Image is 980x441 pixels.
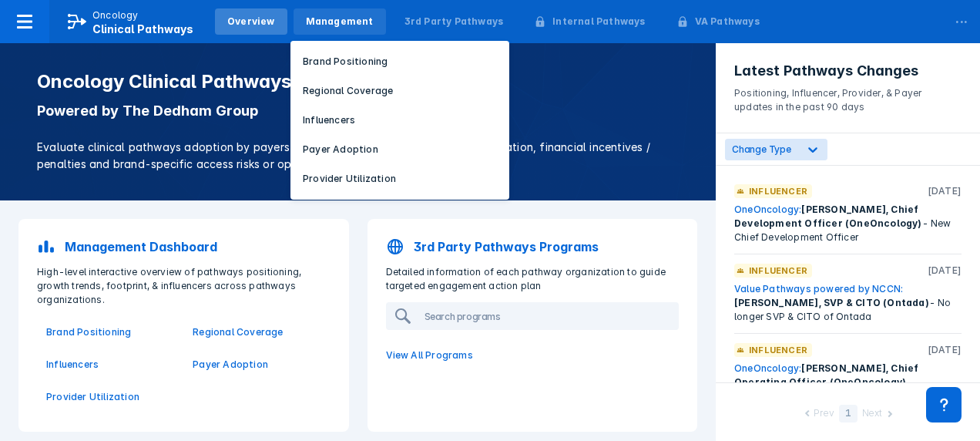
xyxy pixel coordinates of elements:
[552,15,645,29] div: Internal Pathways
[193,325,321,339] a: Regional Coverage
[734,80,962,114] p: Positioning, Influencer, Provider, & Payer updates in the past 90 days
[28,228,340,265] a: Management Dashboard
[377,228,689,265] a: 3rd Party Pathways Programs
[418,304,678,328] input: Search programs
[303,143,378,157] p: Payer Adoption
[46,358,174,372] a: Influencers
[37,102,679,120] p: Powered by The Dedham Group
[749,343,807,357] p: Influencer
[928,264,962,278] p: [DATE]
[227,15,275,29] div: Overview
[37,71,679,93] h1: Oncology Clinical Pathways Tool
[46,325,174,339] a: Brand Positioning
[92,8,139,22] p: Oncology
[862,406,882,422] div: Next
[290,167,509,190] button: Provider Utilization
[215,8,287,35] a: Overview
[377,339,689,372] a: View All Programs
[946,2,977,35] div: ...
[303,55,388,69] p: Brand Positioning
[734,62,962,80] h3: Latest Pathways Changes
[303,113,355,127] p: Influencers
[28,265,340,307] p: High-level interactive overview of pathways positioning, growth trends, footprint, & influencers ...
[303,172,396,186] p: Provider Utilization
[193,358,321,372] a: Payer Adoption
[303,84,393,98] p: Regional Coverage
[46,390,174,404] a: Provider Utilization
[734,204,801,215] a: OneOncology:
[377,265,689,293] p: Detailed information of each pathway organization to guide targeted engagement action plan
[37,139,679,173] p: Evaluate clinical pathways adoption by payers and providers, implementation sophistication, finan...
[732,143,791,155] span: Change Type
[734,297,929,308] span: [PERSON_NAME], SVP & CITO (Ontada)
[290,50,509,73] button: Brand Positioning
[734,362,918,388] span: [PERSON_NAME], Chief Operating Officer (OneOncology)
[290,109,509,132] button: Influencers
[306,15,374,29] div: Management
[695,15,760,29] div: VA Pathways
[926,387,962,422] div: Contact Support
[734,204,922,229] span: [PERSON_NAME], Chief Development Officer (OneOncology)
[749,184,807,198] p: Influencer
[734,203,962,244] div: - New Chief Development Officer
[814,406,834,422] div: Prev
[290,79,509,103] button: Regional Coverage
[928,184,962,198] p: [DATE]
[404,15,504,29] div: 3rd Party Pathways
[414,237,599,256] p: 3rd Party Pathways Programs
[839,405,857,422] div: 1
[65,237,217,256] p: Management Dashboard
[734,282,962,324] div: - No longer SVP & CITO of Ontada
[734,362,801,374] a: OneOncology:
[749,264,807,278] p: Influencer
[734,362,962,389] div: -
[290,138,509,161] button: Payer Adoption
[294,8,386,35] a: Management
[734,283,903,295] a: Value Pathways powered by NCCN:
[92,22,193,35] span: Clinical Pathways
[392,8,516,35] a: 3rd Party Pathways
[928,343,962,357] p: [DATE]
